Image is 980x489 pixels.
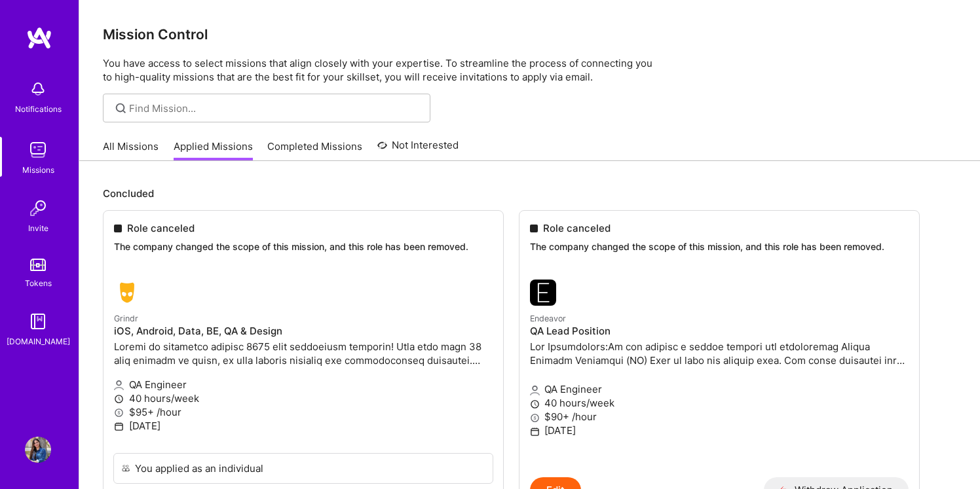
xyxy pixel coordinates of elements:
p: 40 hours/week [530,396,909,410]
i: icon Applicant [530,386,540,395]
img: guide book [25,308,51,335]
p: QA Engineer [530,382,909,396]
a: All Missions [103,139,159,161]
i: icon SearchGrey [113,101,128,116]
p: $90+ /hour [530,410,909,424]
div: Notifications [15,102,62,116]
img: bell [25,76,51,102]
img: Invite [25,195,51,221]
p: Lor Ipsumdolors:Am con adipisc e seddoe tempori utl etdoloremag Aliqua Enimadm Veniamqui (NO) Exe... [530,340,909,367]
p: You have access to select missions that align closely with your expertise. To streamline the proc... [103,56,956,84]
img: logo [26,26,52,50]
div: [DOMAIN_NAME] [7,335,70,348]
div: Invite [28,221,48,235]
img: teamwork [25,137,51,163]
i: icon Calendar [530,427,540,437]
input: Find Mission... [129,101,421,115]
div: Missions [22,163,54,177]
p: The company changed the scope of this mission, and this role has been removed. [530,240,909,253]
h4: QA Lead Position [530,325,909,337]
p: Concluded [103,187,956,200]
img: Endeavor company logo [530,280,556,306]
img: User Avatar [25,437,51,463]
img: tokens [30,259,46,271]
i: icon MoneyGray [530,413,540,423]
p: [DATE] [530,424,909,437]
span: Role canceled [543,221,611,235]
a: Not Interested [377,137,459,161]
small: Endeavor [530,314,566,323]
a: Completed Missions [267,139,362,161]
i: icon Clock [530,399,540,409]
a: Applied Missions [174,139,253,161]
h3: Mission Control [103,26,956,43]
div: Tokens [25,276,52,290]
